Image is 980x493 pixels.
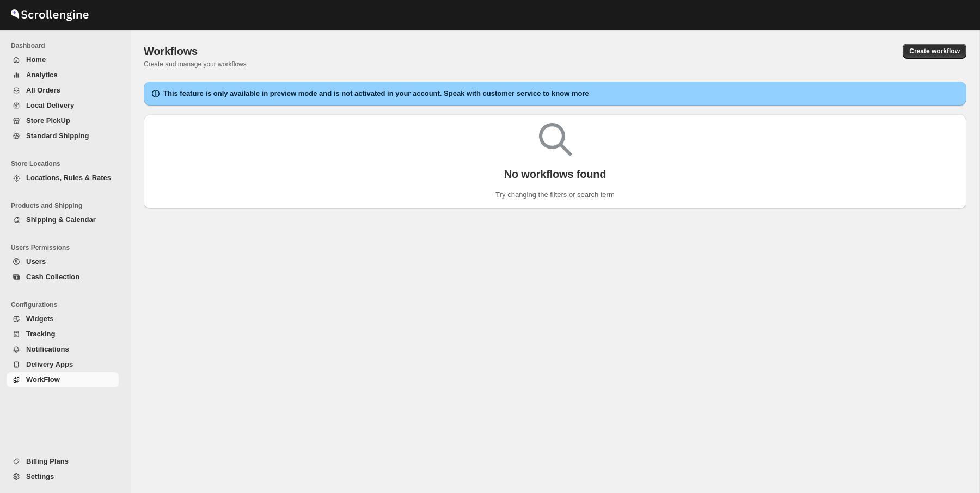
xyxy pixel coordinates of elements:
[7,269,119,285] button: Cash Collection
[26,330,55,338] span: Tracking
[26,472,54,480] span: Settings
[163,88,589,99] h2: This feature is only available in preview mode and is not activated in your account. Speak with c...
[903,44,966,59] button: Create workflow
[504,168,607,181] p: No workflows found
[26,71,58,79] span: Analytics
[26,375,60,384] span: WorkFlow
[144,60,568,69] p: Create and manage your workflows
[7,311,119,326] button: Widgets
[7,83,119,98] button: All Orders
[26,215,96,224] span: Shipping & Calendar
[7,254,119,269] button: Users
[11,41,123,50] span: Dashboard
[26,257,46,266] span: Users
[26,116,70,125] span: Store PickUp
[11,243,123,252] span: Users Permissions
[7,357,119,372] button: Delivery Apps
[495,189,614,200] p: Try changing the filters or search term
[11,159,123,168] span: Store Locations
[11,300,123,309] span: Configurations
[26,345,69,353] span: Notifications
[11,201,123,210] span: Products and Shipping
[7,372,119,387] button: WorkFlow
[7,67,119,83] button: Analytics
[26,315,53,323] span: Widgets
[26,174,111,182] span: Locations, Rules & Rates
[7,170,119,186] button: Locations, Rules & Rates
[7,454,119,469] button: Billing Plans
[26,360,73,368] span: Delivery Apps
[26,101,74,109] span: Local Delivery
[7,342,119,357] button: Notifications
[7,52,119,67] button: Home
[26,86,60,94] span: All Orders
[26,132,89,140] span: Standard Shipping
[539,123,572,156] img: Empty search results
[26,56,46,64] span: Home
[7,212,119,227] button: Shipping & Calendar
[7,469,119,484] button: Settings
[7,326,119,342] button: Tracking
[909,47,960,56] span: Create workflow
[26,457,69,465] span: Billing Plans
[26,273,79,281] span: Cash Collection
[144,45,198,57] span: Workflows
